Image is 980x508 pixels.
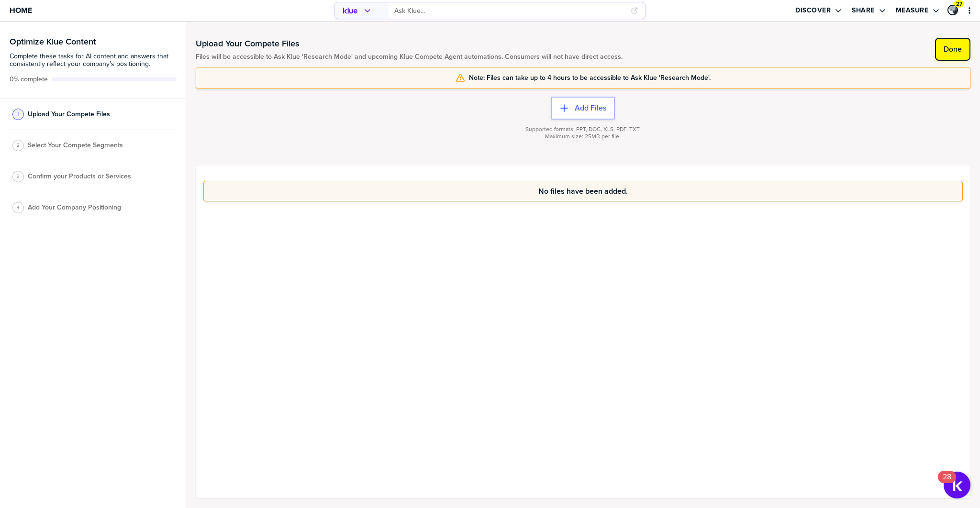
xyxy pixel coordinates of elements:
[852,6,875,15] label: Share
[10,37,177,46] h3: Optimize Klue Content
[28,204,121,211] span: Add Your Company Positioning
[10,76,48,83] span: Active
[551,97,615,120] button: Add Files
[196,38,623,49] h1: Upload Your Compete Files
[10,6,32,14] span: Home
[28,173,131,180] span: Confirm your Products or Services
[525,126,641,133] span: Supported formats: PPT, DOC, XLS, PDF, TXT.
[795,6,831,15] label: Discover
[28,142,123,149] span: Select Your Compete Segments
[196,53,623,61] span: Files will be accessible to Ask Klue 'Research Mode' and upcoming Klue Compete Agent automations....
[469,74,711,82] span: Note: Files can take up to 4 hours to be accessible to Ask Klue 'Research Mode'.
[17,173,20,180] span: 3
[944,44,962,54] label: Done
[575,103,606,113] label: Add Files
[10,53,177,68] span: Complete these tasks for AI content and answers that consistently reflect your company’s position...
[18,110,19,118] span: 1
[947,5,958,15] div: Peter Craigen
[28,110,110,118] span: Upload Your Compete Files
[545,133,621,140] span: Maximum size: 25MB per file.
[935,38,970,61] button: Done
[947,4,959,16] a: Edit Profile
[538,187,628,195] span: No files have been added.
[943,477,951,489] div: 28
[17,204,20,211] span: 4
[17,142,20,149] span: 2
[394,3,625,19] input: Ask Klue...
[956,0,962,8] span: 27
[896,6,929,15] label: Measure
[944,472,970,498] button: Open Resource Center, 28 new notifications
[948,6,957,14] img: 80f7c9fa3b1e01c4e88e1d678b39c264-sml.png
